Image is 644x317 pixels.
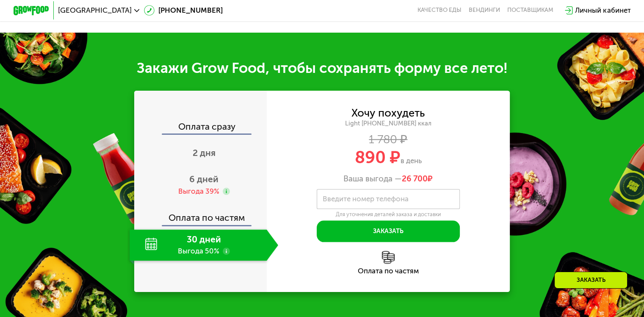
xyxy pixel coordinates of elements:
[417,7,462,14] a: Качество еды
[469,7,500,14] a: Вендинги
[402,174,428,184] span: 26 700
[382,251,395,264] img: l6xcnZfty9opOoJh.png
[178,186,219,196] div: Выгода 39%
[267,267,510,275] div: Оплата по частям
[401,156,422,165] span: в день
[58,7,132,14] span: [GEOGRAPHIC_DATA]
[267,120,510,128] div: Light [PHONE_NUMBER] ккал
[189,174,218,184] span: 6 дней
[135,204,267,225] div: Оплата по частям
[135,122,267,133] div: Оплата сразу
[267,174,510,184] div: Ваша выгода —
[267,134,510,144] div: 1 780 ₽
[351,108,425,118] div: Хочу похудеть
[554,272,627,289] div: Заказать
[317,211,460,218] div: Для уточнения деталей заказа и доставки
[144,5,223,16] a: [PHONE_NUMBER]
[323,197,409,202] label: Введите номер телефона
[193,147,216,158] span: 2 дня
[575,5,630,16] div: Личный кабинет
[317,220,460,242] button: Заказать
[507,7,553,14] div: поставщикам
[402,174,433,184] span: ₽
[355,147,401,167] span: 890 ₽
